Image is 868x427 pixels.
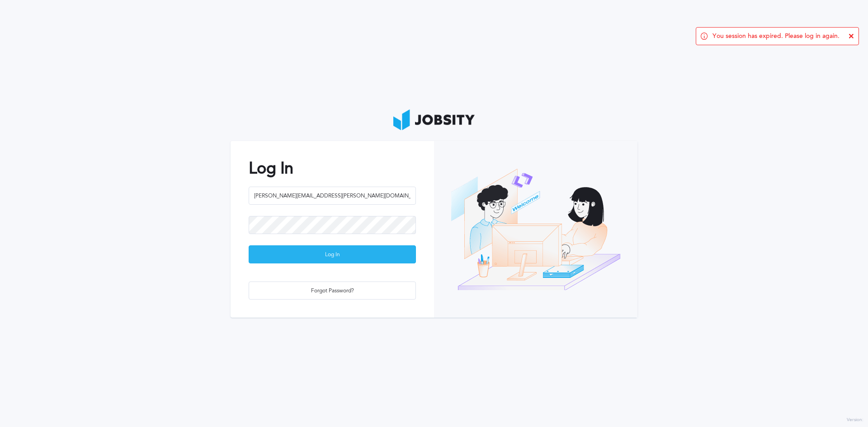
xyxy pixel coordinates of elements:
[712,33,840,40] span: You session has expired. Please log in again.
[847,418,863,423] label: Version:
[249,159,416,178] h2: Log In
[249,187,416,205] input: Email
[249,246,415,264] div: Log In
[249,245,416,263] button: Log In
[249,282,416,300] button: Forgot Password?
[249,282,415,300] div: Forgot Password?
